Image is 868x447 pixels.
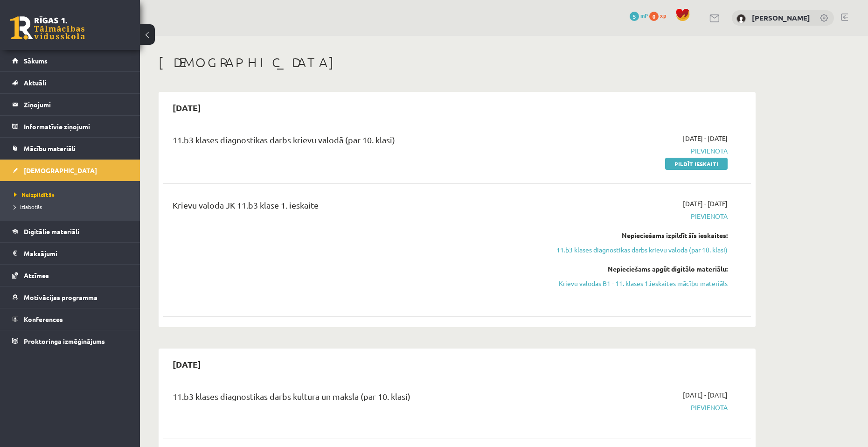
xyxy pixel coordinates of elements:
a: Krievu valodas B1 - 11. klases 1.ieskaites mācību materiāls [552,279,728,288]
span: Konferences [24,315,63,323]
a: Aktuāli [12,72,128,93]
a: [DEMOGRAPHIC_DATA] [12,160,128,181]
span: [DATE] - [DATE] [683,133,728,143]
legend: Informatīvie ziņojumi [24,116,128,137]
div: Nepieciešams apgūt digitālo materiālu: [552,264,728,274]
span: Izlabotās [14,203,42,210]
span: 0 [649,12,659,21]
a: Neizpildītās [14,190,131,199]
span: 5 [630,12,639,21]
span: Motivācijas programma [24,293,97,301]
div: 11.b3 klases diagnostikas darbs kultūrā un mākslā (par 10. klasi) [173,390,538,407]
span: xp [660,12,666,19]
span: Pievienota [552,211,728,221]
a: Rīgas 1. Tālmācības vidusskola [10,16,85,40]
img: Kristaps Zomerfelds [736,14,746,23]
h1: [DEMOGRAPHIC_DATA] [159,55,756,70]
legend: Ziņojumi [24,94,128,115]
a: 11.b3 klases diagnostikas darbs krievu valodā (par 10. klasi) [552,245,728,255]
a: 5 mP [630,12,648,19]
a: 0 xp [649,12,671,19]
a: Motivācijas programma [12,286,128,308]
span: [DEMOGRAPHIC_DATA] [24,166,97,175]
span: Atzīmes [24,271,49,279]
h2: [DATE] [163,97,210,119]
span: Pievienota [552,403,728,412]
a: Konferences [12,308,128,330]
a: Pildīt ieskaiti [665,158,728,170]
div: Krievu valoda JK 11.b3 klase 1. ieskaite [173,199,538,216]
a: Digitālie materiāli [12,221,128,242]
a: Ziņojumi [12,94,128,115]
div: 11.b3 klases diagnostikas darbs krievu valodā (par 10. klasi) [173,133,538,151]
a: Maksājumi [12,243,128,264]
span: [DATE] - [DATE] [683,390,728,400]
span: Proktoringa izmēģinājums [24,337,105,345]
span: Mācību materiāli [24,144,76,153]
span: Sākums [24,56,48,65]
span: Aktuāli [24,78,46,87]
span: Neizpildītās [14,191,55,198]
div: Nepieciešams izpildīt šīs ieskaites: [552,230,728,240]
span: mP [640,12,648,19]
span: [DATE] - [DATE] [683,199,728,209]
legend: Maksājumi [24,243,128,264]
a: Atzīmes [12,265,128,286]
a: [PERSON_NAME] [752,13,810,22]
a: Mācību materiāli [12,138,128,159]
a: Informatīvie ziņojumi [12,116,128,137]
a: Proktoringa izmēģinājums [12,330,128,352]
a: Izlabotās [14,203,131,211]
a: Sākums [12,50,128,71]
span: Pievienota [552,146,728,156]
span: Digitālie materiāli [24,227,79,236]
h2: [DATE] [163,353,210,375]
